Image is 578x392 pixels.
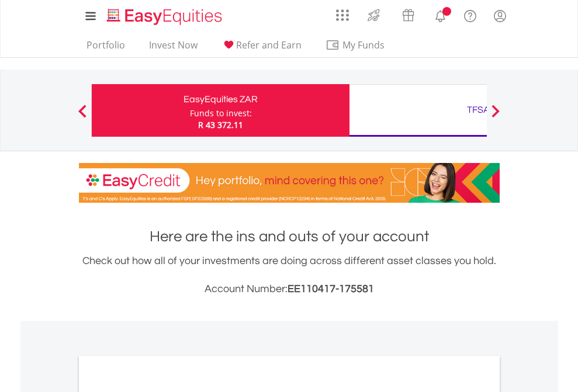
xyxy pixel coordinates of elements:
div: EasyEquities ZAR [99,91,342,107]
a: AppsGrid [328,3,357,22]
span: Refer and Earn [236,39,302,51]
span: My Funds [326,37,402,53]
a: Invest Now [144,39,202,57]
a: FAQ's and Support [455,3,485,26]
img: EasyCredit Promotion Banner [79,163,500,203]
div: Funds to invest: [190,107,252,119]
button: Next [484,110,507,122]
img: EasyEquities_Logo.png [105,7,227,26]
button: Previous [71,110,94,122]
a: Vouchers [391,3,425,25]
a: Home page [102,3,227,26]
img: thrive-v2.svg [364,6,383,25]
a: My Profile [485,3,515,29]
img: grid-menu-icon.svg [336,9,349,22]
span: R 43 372.11 [198,119,243,130]
a: Portfolio [82,39,130,57]
img: vouchers-v2.svg [399,6,418,25]
h3: Account Number: [79,281,500,297]
a: Refer and Earn [217,39,306,57]
span: EE110417-175581 [288,283,374,294]
h1: Here are the ins and outs of your account [79,226,500,247]
a: Notifications [425,3,455,26]
div: Check out how all of your investments are doing across different asset classes you hold. [79,253,500,297]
